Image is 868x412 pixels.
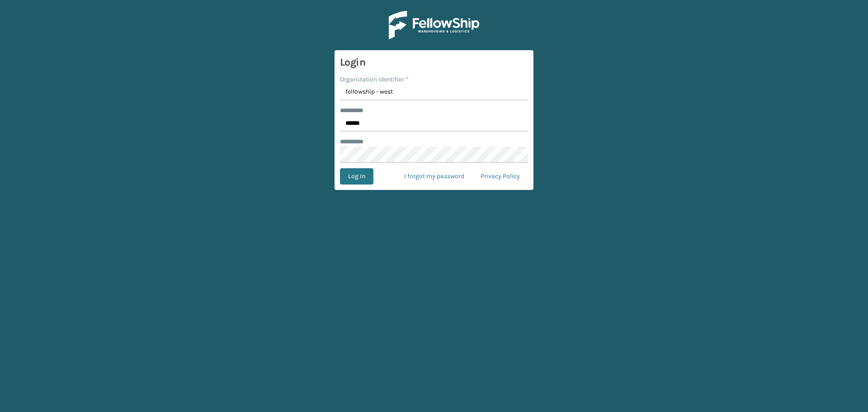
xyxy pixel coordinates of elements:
a: I forgot my password [396,168,472,185]
a: Privacy Policy [472,168,528,185]
label: Organization Identifier [340,75,408,84]
img: Logo [389,11,479,39]
button: Log In [340,168,373,185]
h3: Login [340,56,528,69]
